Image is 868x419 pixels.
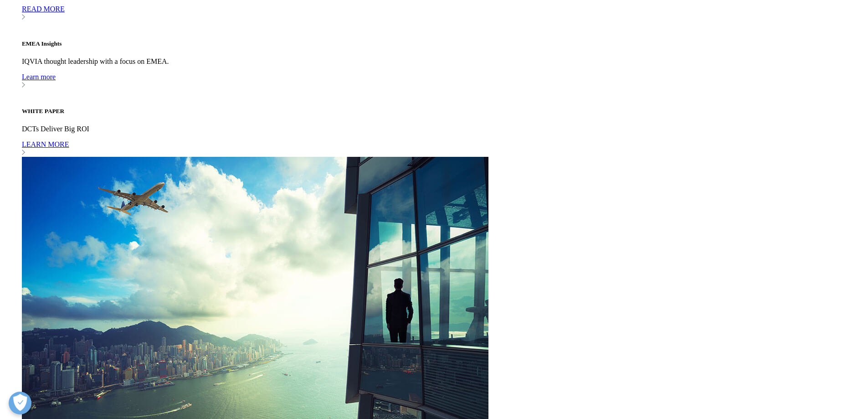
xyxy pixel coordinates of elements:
a: Learn more [22,73,864,89]
p: IQVIA thought leadership with a focus on EMEA. [22,57,864,66]
a: READ MORE [22,5,864,21]
button: 打开偏好 [9,392,31,414]
a: LEARN MORE [22,140,864,157]
h5: EMEA Insights [22,40,864,47]
h5: WHITE PAPER [22,108,864,115]
p: DCTs Deliver Big ROI [22,125,864,133]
